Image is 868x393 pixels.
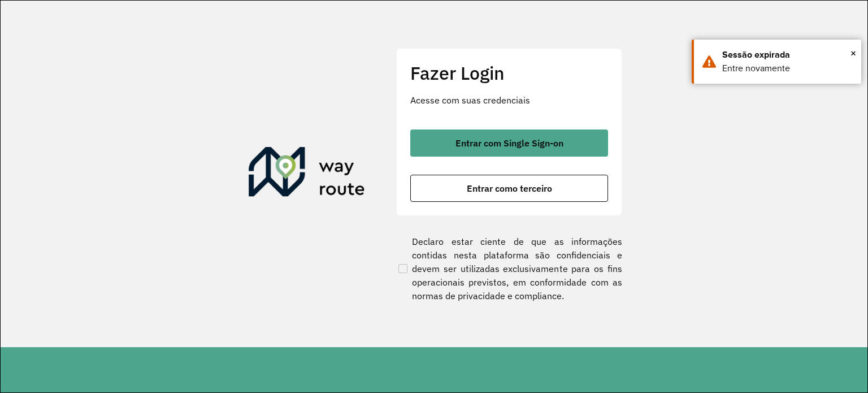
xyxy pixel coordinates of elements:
label: Declaro estar ciente de que as informações contidas nesta plataforma são confidenciais e devem se... [396,235,622,303]
img: Roteirizador AmbevTech [249,147,365,201]
button: button [410,175,608,202]
div: Sessão expirada [722,48,853,62]
button: Close [850,45,856,62]
span: Entrar com Single Sign-on [455,139,563,148]
button: button [410,129,608,157]
div: Entre novamente [722,62,853,75]
span: Entrar como terceiro [467,184,552,193]
h2: Fazer Login [410,62,608,84]
span: × [850,45,856,62]
p: Acesse com suas credenciais [410,93,608,107]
